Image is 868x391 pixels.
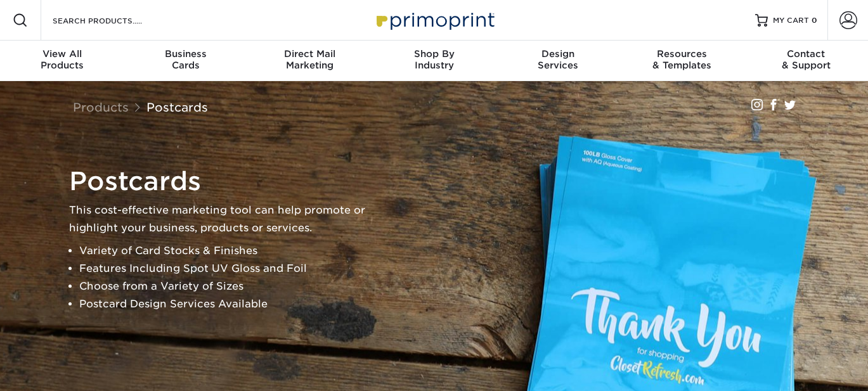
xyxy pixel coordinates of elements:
[371,6,498,34] img: Primoprint
[248,48,372,71] div: Marketing
[124,48,249,60] span: Business
[372,48,496,71] div: Industry
[248,41,372,81] a: Direct MailMarketing
[79,278,386,295] li: Choose from a Variety of Sizes
[496,48,620,71] div: Services
[372,41,496,81] a: Shop ByIndustry
[124,41,249,81] a: BusinessCards
[248,48,372,60] span: Direct Mail
[812,16,817,25] span: 0
[744,48,868,60] span: Contact
[69,166,386,196] h1: Postcards
[773,15,809,26] span: MY CART
[124,48,249,71] div: Cards
[620,41,744,81] a: Resources& Templates
[496,48,620,60] span: Design
[79,295,386,313] li: Postcard Design Services Available
[744,48,868,71] div: & Support
[73,100,129,114] a: Products
[620,48,744,71] div: & Templates
[620,48,744,60] span: Resources
[496,41,620,81] a: DesignServices
[744,41,868,81] a: Contact& Support
[146,100,208,114] a: Postcards
[51,13,175,28] input: SEARCH PRODUCTS.....
[69,202,386,237] p: This cost-effective marketing tool can help promote or highlight your business, products or servi...
[79,242,386,260] li: Variety of Card Stocks & Finishes
[372,48,496,60] span: Shop By
[79,260,386,278] li: Features Including Spot UV Gloss and Foil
